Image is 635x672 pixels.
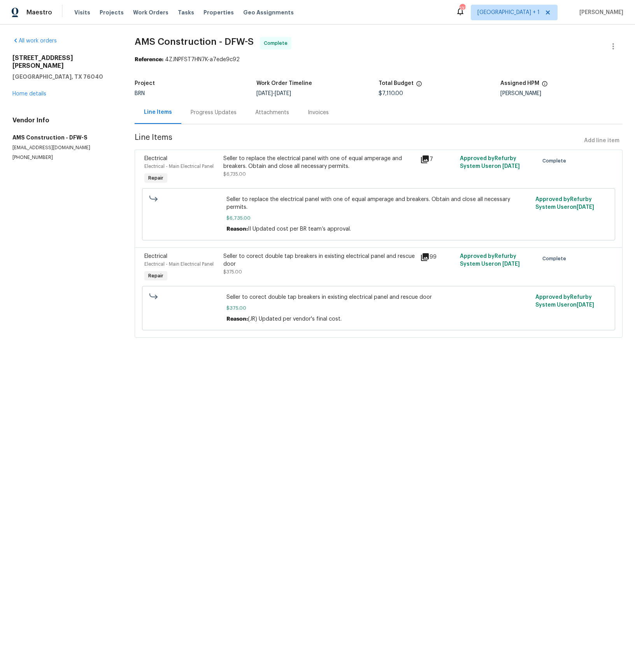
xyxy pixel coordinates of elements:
[460,254,520,267] span: Approved by Refurby System User on
[12,154,116,161] p: [PHONE_NUMBER]
[248,226,351,232] span: II Updated cost per BR team’s approval.
[248,316,342,322] span: (JR) Updated per vendor's final cost.
[577,302,594,308] span: [DATE]
[144,254,167,259] span: Electrical
[226,226,248,232] span: Reason:
[12,38,57,44] a: All work orders
[308,109,329,116] div: Invoices
[542,81,548,91] span: The hpm assigned to this work order.
[264,39,291,47] span: Complete
[226,196,530,211] span: Seller to replace the electrical panel with one of equal amperage and breakers. Obtain and close ...
[226,304,530,312] span: $375.00
[542,255,569,263] span: Complete
[226,293,530,301] span: Seller to corect double tap breakers in existing electrical panel and rescue door
[542,157,569,165] span: Complete
[420,155,455,164] div: 7
[26,9,52,16] span: Maestro
[460,156,520,169] span: Approved by Refurby System User on
[226,316,248,322] span: Reason:
[256,81,312,86] h5: Work Order Timeline
[133,9,168,16] span: Work Orders
[144,164,214,169] span: Electrical - Main Electrical Panel
[144,108,172,116] div: Line Items
[223,172,246,176] span: $6,735.00
[135,37,254,46] span: AMS Construction - DFW-S
[74,9,90,16] span: Visits
[203,9,234,16] span: Properties
[135,56,623,63] div: 4ZJNPFST7HN7K-a7ede9c92
[577,205,594,210] span: [DATE]
[12,54,116,70] h2: [STREET_ADDRESS][PERSON_NAME]
[275,91,291,96] span: [DATE]
[500,91,623,96] div: [PERSON_NAME]
[135,134,581,148] span: Line Items
[256,91,273,96] span: [DATE]
[502,261,520,267] span: [DATE]
[535,197,594,210] span: Approved by Refurby System User on
[145,174,167,182] span: Repair
[12,134,116,141] h5: AMS Construction - DFW-S
[135,57,163,62] b: Reference:
[535,295,594,308] span: Approved by Refurby System User on
[145,272,167,280] span: Repair
[477,9,540,16] span: [GEOGRAPHIC_DATA] + 1
[135,81,155,86] h5: Project
[135,91,145,96] span: BRN
[500,81,539,86] h5: Assigned HPM
[416,81,422,91] span: The total cost of line items that have been proposed by Opendoor. This sum includes line items th...
[502,164,520,169] span: [DATE]
[223,270,242,274] span: $375.00
[256,91,291,96] span: -
[100,9,124,16] span: Projects
[420,252,455,262] div: 99
[576,9,623,16] span: [PERSON_NAME]
[12,145,116,151] p: [EMAIL_ADDRESS][DOMAIN_NAME]
[223,155,416,170] div: Seller to replace the electrical panel with one of equal amperage and breakers. Obtain and close ...
[191,109,237,116] div: Progress Updates
[460,5,465,12] div: 133
[12,73,116,81] h5: [GEOGRAPHIC_DATA], TX 76040
[12,116,116,124] h4: Vendor Info
[12,91,46,97] a: Home details
[223,252,416,268] div: Seller to corect double tap breakers in existing electrical panel and rescue door
[144,262,214,266] span: Electrical - Main Electrical Panel
[178,10,194,15] span: Tasks
[144,156,167,161] span: Electrical
[255,109,289,116] div: Attachments
[226,214,530,222] span: $6,735.00
[379,91,403,96] span: $7,110.00
[243,9,294,16] span: Geo Assignments
[379,81,414,86] h5: Total Budget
